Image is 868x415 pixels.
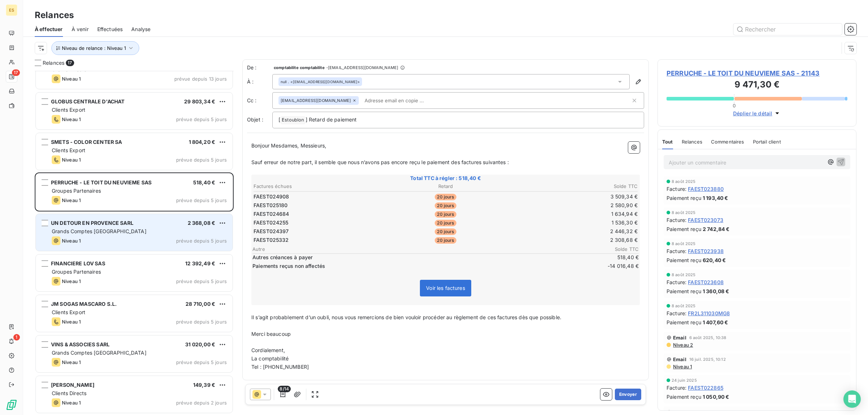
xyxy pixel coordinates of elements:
span: - [EMAIL_ADDRESS][DOMAIN_NAME] [326,65,398,70]
span: Email [673,409,686,415]
span: -14 016,48 € [595,262,639,270]
span: VINS & ASSOCIES SARL [51,341,110,347]
span: 1 804,20 € [189,139,216,145]
span: Groupes Partenaires [52,188,101,194]
span: prévue depuis 13 jours [174,76,227,82]
span: 20 jours [435,220,456,226]
span: 31 020,00 € [185,341,215,347]
td: 2 580,90 € [510,201,638,209]
span: 8 août 2025 [672,179,696,184]
span: [PERSON_NAME] [51,382,94,388]
img: Logo LeanPay [6,399,17,411]
span: comptabilite comptabilite [274,65,325,70]
span: Grands Comptes [GEOGRAPHIC_DATA] [52,350,146,356]
span: Email [673,335,686,341]
span: 518,40 € [193,179,215,185]
span: Relances [682,139,702,145]
span: 28 710,00 € [186,301,215,307]
span: FINANCIERE LOV SAS [51,260,105,266]
span: À effectuer [35,26,63,33]
span: Portail client [753,139,781,145]
span: 620,40 € [703,256,726,264]
span: Effectuées [97,26,123,33]
span: 1 360,08 € [703,287,729,295]
span: Niveau 1 [62,400,81,406]
div: Open Intercom Messenger [843,390,861,408]
span: prévue depuis 5 jours [176,157,227,163]
label: À : [247,78,272,85]
span: 20 jours [435,194,456,200]
span: Paiement reçu [667,318,701,326]
span: 24 juin 2025 [672,378,697,382]
span: Facture : [667,216,686,224]
span: Bonjour Mesdames, Messieurs, [251,142,326,149]
span: JM SOGAS MASCARO S.L. [51,301,117,307]
button: Niveau de relance : Niveau 1 [51,41,139,55]
span: 8 août 2025 [672,304,696,308]
span: Voir les factures [426,285,465,291]
span: FAEST023880 [688,185,724,193]
span: Objet : [247,116,263,123]
td: 2 446,32 € [510,227,638,235]
th: Solde TTC [510,183,638,190]
h3: Relances [35,9,74,22]
span: Déplier le détail [733,110,773,117]
span: FAEST024684 [254,210,289,218]
span: PERRUCHE - LE TOIT DU NEUVIEME SAS - 21143 [667,68,847,78]
td: 1 634,94 € [510,210,638,218]
span: Paiement reçu [667,256,701,264]
input: Rechercher [733,23,842,35]
span: FAEST023938 [688,247,724,255]
span: De : [247,64,272,71]
td: 3 509,34 € [510,193,638,201]
span: Facture : [667,384,686,392]
span: prévue depuis 5 jours [176,197,227,203]
th: Factures échues [253,183,381,190]
span: null . [281,79,289,84]
span: Relances [43,59,64,67]
div: <[EMAIL_ADDRESS][DOMAIN_NAME]> [281,79,360,84]
div: grid [35,71,234,415]
td: 1 536,30 € [510,219,638,227]
span: FAEST025332 [254,236,289,244]
span: Solde TTC [595,246,639,252]
span: Niveau 1 [62,319,81,325]
span: Niveau 1 [62,157,81,163]
span: Clients Directs [52,390,86,396]
button: Envoyer [615,389,641,400]
span: Il s’agit probablement d’un oubli, nous vous remercions de bien vouloir procéder au règlement de ... [251,314,561,320]
span: Estoublon [281,116,305,124]
span: Niveau de relance : Niveau 1 [62,45,126,51]
span: Facture : [667,247,686,255]
span: 8 août 2025 [672,241,696,246]
span: Autres créances à payer [252,254,594,261]
span: 20 jours [435,228,456,235]
span: Paiement reçu [667,225,701,233]
span: 8/14 [278,386,291,392]
span: FAEST024397 [254,228,289,235]
th: Retard [382,183,509,190]
span: 8 août 2025 [672,210,696,215]
span: Facture : [667,185,686,193]
span: Niveau 1 [62,238,81,244]
span: Clients Export [52,147,85,153]
span: 17 [12,69,20,76]
span: Niveau 1 [62,197,81,203]
span: [ [278,116,280,123]
a: 17 [6,71,17,82]
span: Analyse [131,26,150,33]
span: La comptabilité [251,355,289,361]
span: SMETS - COLOR CENTER SA [51,139,122,145]
span: 17 [66,60,74,66]
span: 16 juil. 2025, 10:12 [689,357,726,361]
span: Grands Comptes [GEOGRAPHIC_DATA] [52,228,146,234]
span: FAEST025180 [254,202,288,209]
span: Autre [252,246,595,252]
span: Niveau 1 [62,116,81,122]
span: 1 193,40 € [703,194,728,202]
span: Paiement reçu [667,194,701,202]
span: Niveau 1 [62,76,81,82]
span: prévue depuis 5 jours [176,238,227,244]
td: 2 308,68 € [510,236,638,244]
span: 1 050,90 € [703,393,729,401]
